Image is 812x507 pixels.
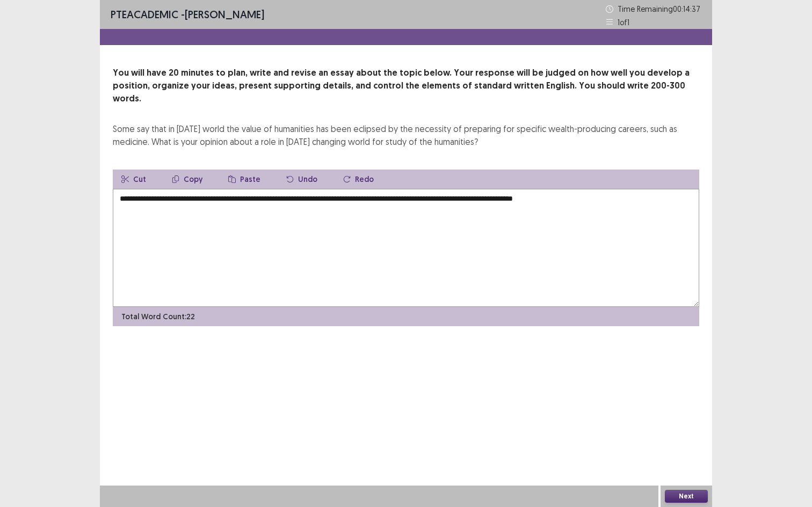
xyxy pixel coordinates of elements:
div: Some say that in [DATE] world the value of humanities has been eclipsed by the necessity of prepa... [113,122,699,148]
p: You will have 20 minutes to plan, write and revise an essay about the topic below. Your response ... [113,67,699,105]
p: Total Word Count: 22 [121,311,195,322]
button: Copy [163,170,211,189]
button: Next [665,490,708,503]
span: PTE academic [111,8,178,21]
button: Redo [335,170,382,189]
button: Undo [278,170,326,189]
button: Paste [220,170,269,189]
button: Cut [113,170,155,189]
p: Time Remaining 00 : 14 : 37 [618,3,701,14]
p: - [PERSON_NAME] [111,6,264,23]
p: 1 of 1 [618,17,629,28]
